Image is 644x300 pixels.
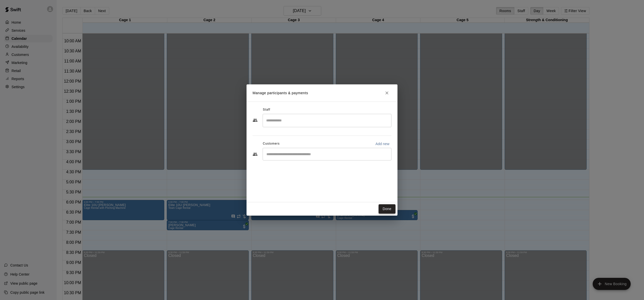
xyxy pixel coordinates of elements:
span: Staff [263,106,270,114]
div: Search staff [263,114,391,127]
p: Add new [375,141,389,146]
div: Start typing to search customers... [263,148,391,160]
button: Close [382,88,391,97]
span: Customers [263,140,280,148]
p: Manage participants & payments [253,90,308,96]
button: Add new [373,140,391,148]
svg: Staff [253,118,258,123]
button: Done [379,204,395,214]
svg: Customers [253,152,258,157]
